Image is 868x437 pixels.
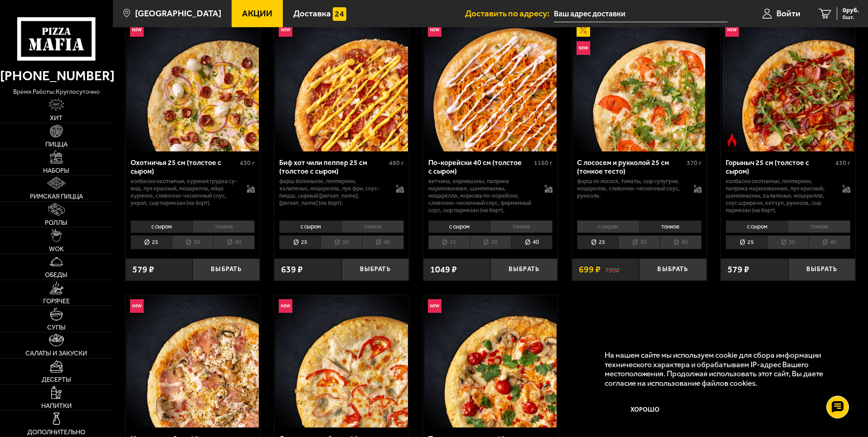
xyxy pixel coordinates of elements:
li: 30 [320,235,362,249]
div: По-корейски 40 см (толстое с сыром) [428,158,532,175]
button: Выбрать [490,258,558,281]
img: Новинка [725,23,739,37]
p: ветчина, корнишоны, паприка маринованная, шампиньоны, моцарелла, морковь по-корейски, сливочно-че... [428,178,536,214]
li: 30 [172,235,213,249]
img: Сырная с цыплёнком 25 см (толстое с сыром) [275,295,407,427]
li: с сыром [428,220,490,233]
img: Новинка [428,299,441,313]
img: Новинка [279,299,292,313]
li: 25 [577,235,618,249]
span: 430 г [835,159,850,167]
button: Выбрать [639,258,706,281]
a: НовинкаОхотничья 25 см (толстое с сыром) [126,19,260,151]
img: Новинка [130,23,144,37]
li: с сыром [577,220,639,233]
p: фарш болоньезе, пепперони, халапеньо, моцарелла, лук фри, соус-пицца, сырный [PERSON_NAME], [PERS... [279,178,387,207]
li: тонкое [639,220,702,233]
span: Хит [50,115,63,121]
li: 30 [470,235,511,249]
span: Наборы [43,167,69,174]
p: На нашем сайте мы используем cookie для сбора информации технического характера и обрабатываем IP... [605,350,842,388]
span: 1160 г [534,159,553,167]
span: Доставить по адресу: [465,9,554,18]
img: Новинка [279,23,292,37]
img: Акционный [577,23,590,37]
li: тонкое [341,220,404,233]
div: Биф хот чили пеппер 25 см (толстое с сыром) [279,158,387,175]
img: С лососем и рукколой 25 см (тонкое тесто) [573,19,705,151]
span: [GEOGRAPHIC_DATA] [135,9,221,18]
img: Том ям с креветками 25 см (толстое с сыром) [424,295,557,427]
span: 639 ₽ [281,264,303,275]
span: 699 ₽ [579,264,601,275]
li: 40 [511,235,553,249]
p: фарш из лосося, томаты, сыр сулугуни, моцарелла, сливочно-чесночный соус, руккола. [577,178,684,199]
span: 430 г [240,159,255,167]
a: НовинкаМясная с грибами 25 см (толстое с сыром) [126,295,260,427]
img: 15daf4d41897b9f0e9f617042186c801.svg [333,7,346,21]
img: Новинка [428,23,441,37]
li: 30 [767,235,809,249]
div: С лососем и рукколой 25 см (тонкое тесто) [577,158,684,175]
li: с сыром [131,220,193,233]
span: Салаты и закуски [25,350,87,356]
span: Войти [776,9,800,18]
span: Супы [47,324,66,330]
span: Акции [242,9,272,18]
span: 579 ₽ [132,264,154,275]
li: 25 [428,235,470,249]
a: НовинкаСырная с цыплёнком 25 см (толстое с сыром) [274,295,409,427]
li: 25 [131,235,172,249]
li: 30 [618,235,659,249]
s: 799 ₽ [605,265,620,274]
a: НовинкаПо-корейски 40 см (толстое с сыром) [423,19,558,151]
li: 40 [809,235,850,249]
span: Обеды [45,272,68,278]
p: колбаски охотничьи, куриная грудка су-вид, лук красный, моцарелла, яйцо куриное, сливочно-чесночн... [131,178,238,207]
span: 579 ₽ [727,264,749,275]
img: Новинка [130,299,144,313]
span: Роллы [45,219,68,226]
button: Выбрать [193,258,260,281]
img: Мясная с грибами 25 см (толстое с сыром) [126,295,259,427]
li: тонкое [788,220,850,233]
li: тонкое [490,220,553,233]
p: колбаски Охотничьи, пепперони, паприка маринованная, лук красный, шампиньоны, халапеньо, моцарелл... [726,178,833,214]
span: 370 г [687,159,702,167]
div: Охотничья 25 см (толстое с сыром) [131,158,238,175]
img: По-корейски 40 см (толстое с сыром) [424,19,557,151]
span: Напитки [41,403,72,409]
button: Выбрать [342,258,409,281]
li: тонкое [193,220,255,233]
li: 40 [659,235,701,249]
span: Римская пицца [30,193,83,199]
span: WOK [49,246,64,252]
button: Хорошо [605,397,686,424]
a: НовинкаБиф хот чили пеппер 25 см (толстое с сыром) [274,19,409,151]
li: 25 [279,235,320,249]
a: АкционныйНовинкаС лососем и рукколой 25 см (тонкое тесто) [572,19,707,151]
span: 0 руб. [843,7,859,14]
a: НовинкаТом ям с креветками 25 см (толстое с сыром) [423,295,558,427]
img: Новинка [577,41,590,55]
li: 25 [726,235,767,249]
li: 40 [362,235,404,249]
img: Охотничья 25 см (толстое с сыром) [126,19,259,151]
img: Горыныч 25 см (толстое с сыром) [722,19,854,151]
a: НовинкаОстрое блюдоГорыныч 25 см (толстое с сыром) [721,19,855,151]
span: 0 шт. [843,15,859,20]
span: Десерты [42,376,71,383]
span: 1049 ₽ [430,264,457,275]
span: 480 г [389,159,404,167]
li: с сыром [279,220,341,233]
div: Горыныч 25 см (толстое с сыром) [726,158,833,175]
input: Ваш адрес доставки [554,5,727,22]
span: Пицца [45,141,68,147]
span: Доставка [293,9,331,18]
span: Горячее [43,298,70,304]
li: с сыром [726,220,788,233]
li: 40 [213,235,255,249]
img: Биф хот чили пеппер 25 см (толстое с сыром) [275,19,407,151]
button: Выбрать [788,258,855,281]
img: Острое блюдо [725,133,739,147]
